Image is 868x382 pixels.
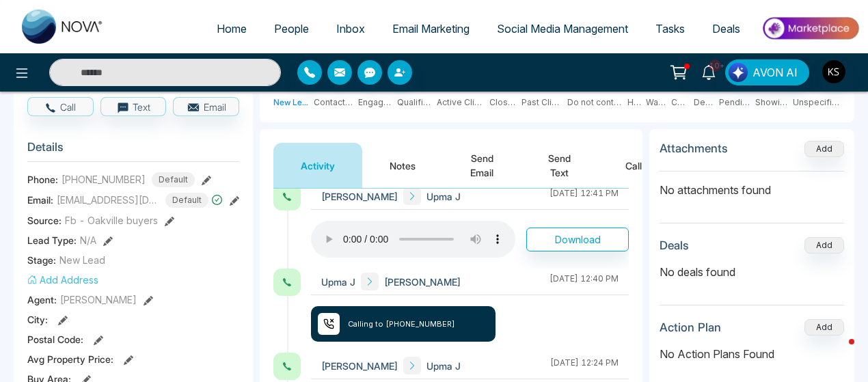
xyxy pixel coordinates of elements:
[152,172,195,187] span: Default
[550,273,619,290] div: [DATE] 12:40 PM
[660,320,721,334] h3: Action Plan
[384,275,461,289] span: [PERSON_NAME]
[321,275,355,289] span: Upma J
[57,193,159,207] span: [EMAIL_ADDRESS][DOMAIN_NAME]
[804,141,844,157] button: Add
[27,292,57,307] span: Agent:
[489,96,517,109] div: Closed
[27,253,56,267] span: Stage:
[483,16,642,42] a: Social Media Management
[59,253,105,267] span: New Lead
[273,143,362,188] button: Activity
[165,193,208,208] span: Default
[719,96,751,109] div: Pending
[62,172,146,187] span: [PHONE_NUMBER]
[822,60,845,83] img: User Avatar
[27,332,83,346] span: Postal Code :
[392,22,470,36] span: Email Marketing
[27,312,48,327] span: City :
[646,96,668,109] div: Warm
[323,16,379,42] a: Inbox
[694,96,715,109] div: Dead
[217,22,247,36] span: Home
[443,143,521,188] button: Send Email
[27,172,58,187] span: Phone:
[437,96,485,109] div: Active Client
[426,189,461,204] span: Upma J
[27,352,113,366] span: Avg Property Price :
[822,336,854,368] iframe: Intercom live chat
[660,172,844,198] p: No attachments found
[521,96,562,109] div: Past Client
[627,96,641,109] div: Hot
[793,96,841,109] div: Unspecified
[660,238,689,252] h3: Deals
[100,97,167,116] button: Text
[321,359,398,373] span: [PERSON_NAME]
[804,319,844,336] button: Add
[804,237,844,254] button: Add
[314,96,355,109] div: Contacted
[60,292,137,307] span: [PERSON_NAME]
[27,140,239,161] h3: Details
[655,22,685,36] span: Tasks
[348,318,455,330] span: Calling to [PHONE_NUMBER]
[660,346,844,362] p: No Action Plans Found
[660,141,728,155] h3: Attachments
[397,96,433,109] div: Qualified
[273,96,310,109] div: New Lead
[426,359,461,373] span: Upma J
[550,187,619,205] div: [DATE] 12:41 PM
[550,357,619,374] div: [DATE] 12:24 PM
[709,59,721,72] span: 10+
[27,97,94,116] button: Call
[22,10,104,44] img: Nova CRM Logo
[27,233,77,247] span: Lead Type:
[336,22,365,36] span: Inbox
[671,96,690,109] div: Cold
[65,213,158,228] span: Fb - Oakville buyers
[274,22,309,36] span: People
[379,16,483,42] a: Email Marketing
[699,16,754,42] a: Deals
[521,143,598,188] button: Send Text
[526,228,629,251] button: Download
[712,22,740,36] span: Deals
[27,273,98,287] button: Add Address
[729,63,748,82] img: Lead Flow
[80,233,96,247] span: N/A
[27,193,53,207] span: Email:
[725,59,809,85] button: AVON AI
[362,143,443,188] button: Notes
[497,22,628,36] span: Social Media Management
[173,97,239,116] button: Email
[260,16,323,42] a: People
[752,64,798,81] span: AVON AI
[358,96,393,109] div: Engaged
[567,96,624,109] div: Do not contact
[321,189,398,204] span: [PERSON_NAME]
[598,143,669,188] button: Call
[804,142,844,154] span: Add
[642,16,699,42] a: Tasks
[692,59,725,83] a: 10+
[660,264,844,280] p: No deals found
[755,96,789,109] div: Showing
[761,13,860,44] img: Market-place.gif
[27,213,62,228] span: Source:
[203,16,260,42] a: Home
